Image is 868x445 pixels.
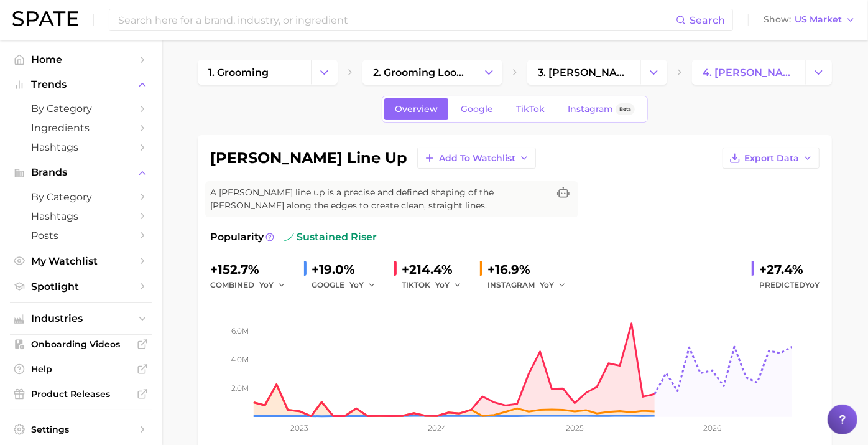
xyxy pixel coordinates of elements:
a: Spotlight [10,277,152,296]
a: Onboarding Videos [10,335,152,354]
span: Brands [31,167,131,178]
span: Predicted [759,278,820,293]
a: Settings [10,420,152,439]
span: Google [461,104,493,115]
a: 1. grooming [198,60,311,85]
h1: [PERSON_NAME] line up [210,151,407,166]
span: 3. [PERSON_NAME] styles [538,67,630,78]
span: A [PERSON_NAME] line up is a precise and defined shaping of the [PERSON_NAME] along the edges to ... [210,186,548,212]
button: Export Data [723,148,820,169]
span: Settings [31,424,131,435]
span: sustained riser [284,230,377,245]
span: Popularity [210,230,264,245]
button: Trends [10,75,152,94]
div: TIKTOK [402,278,470,293]
tspan: 2025 [566,423,584,433]
span: Show [764,16,791,23]
span: 2. grooming looks [373,67,465,78]
a: Google [450,98,504,120]
a: 2. grooming looks [362,60,476,85]
span: Onboarding Videos [31,339,131,350]
span: Export Data [744,153,799,164]
button: Change Category [640,60,667,85]
span: Ingredients [31,122,131,134]
button: Change Category [311,60,338,85]
span: Hashtags [31,210,131,222]
input: Search here for a brand, industry, or ingredient [117,9,676,30]
span: YoY [540,279,554,290]
button: YoY [435,278,462,293]
button: YoY [349,278,376,293]
a: Home [10,50,152,69]
span: YoY [805,280,820,289]
div: +152.7% [210,260,294,279]
span: Product Releases [31,388,131,400]
span: Beta [619,104,631,115]
div: INSTAGRAM [487,278,575,293]
span: Posts [31,230,131,241]
a: 4. [PERSON_NAME] line up [692,60,805,85]
button: Brands [10,163,152,182]
span: 4. [PERSON_NAME] line up [703,67,795,78]
a: 3. [PERSON_NAME] styles [527,60,640,85]
div: GOOGLE [312,278,384,293]
span: Spotlight [31,281,131,293]
a: My Watchlist [10,251,152,271]
button: Industries [10,309,152,328]
span: Industries [31,313,131,324]
a: TikTok [506,98,555,120]
span: Help [31,363,131,375]
span: My Watchlist [31,255,131,267]
span: YoY [435,279,450,290]
button: Add to Watchlist [417,148,536,169]
a: Product Releases [10,385,152,403]
a: by Category [10,187,152,207]
img: SPATE [12,11,78,26]
span: YoY [259,279,274,290]
button: Change Category [476,60,502,85]
span: Hashtags [31,141,131,153]
tspan: 2024 [428,423,446,433]
div: combined [210,278,294,293]
button: Change Category [805,60,832,85]
span: TikTok [516,104,545,115]
img: sustained riser [284,232,294,242]
a: Help [10,360,152,378]
button: ShowUS Market [760,12,859,28]
a: Overview [384,98,448,120]
a: by Category [10,99,152,118]
tspan: 2026 [703,423,721,433]
span: Add to Watchlist [439,153,515,164]
a: Hashtags [10,138,152,157]
span: by Category [31,103,131,115]
button: YoY [259,278,286,293]
span: Overview [395,104,438,115]
span: Home [31,54,131,65]
span: YoY [349,279,364,290]
span: by Category [31,191,131,203]
div: +19.0% [312,260,384,279]
span: 1. grooming [208,67,269,78]
a: Ingredients [10,118,152,138]
span: US Market [795,16,842,23]
span: Instagram [568,104,613,115]
span: Trends [31,79,131,90]
span: Search [690,14,725,26]
a: Hashtags [10,207,152,226]
button: YoY [540,278,566,293]
a: InstagramBeta [557,98,645,120]
div: +27.4% [759,260,820,279]
div: +16.9% [487,260,575,279]
tspan: 2023 [290,423,308,433]
a: Posts [10,226,152,245]
div: +214.4% [402,260,470,279]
